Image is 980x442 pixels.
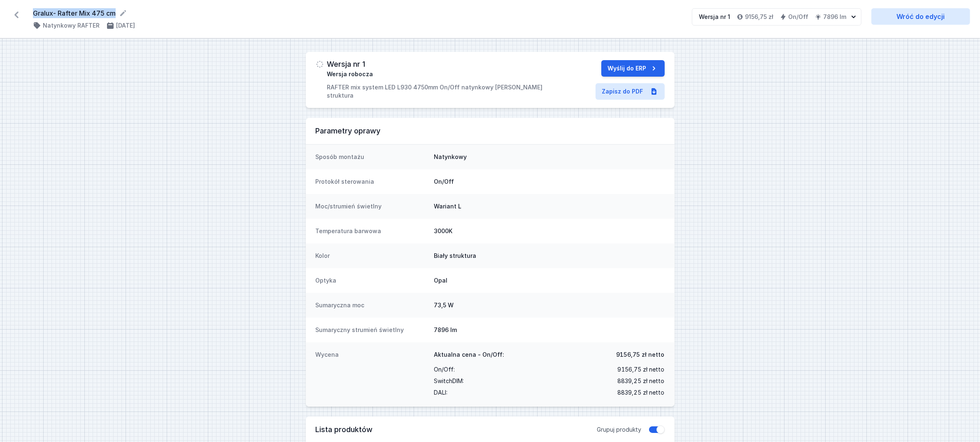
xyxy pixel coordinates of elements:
[316,276,428,285] dt: Optyka
[618,375,665,387] span: 8839,25 zł netto
[434,276,665,285] dd: Opal
[699,13,730,21] div: Wersja nr 1
[316,351,428,398] dt: Wycena
[618,387,665,398] span: 8839,25 zł netto
[617,351,665,359] span: 9156,75 zł netto
[601,60,665,77] button: Wyślij do ERP
[316,326,428,334] dt: Sumaryczny strumień świetlny
[43,21,100,30] h4: Natynkowy RAFTER
[434,301,665,309] dd: 73,5 W
[434,153,665,161] dd: Natynkowy
[434,375,464,387] span: SwitchDIM :
[327,70,373,78] span: Wersja robocza
[434,351,505,359] span: Aktualna cena - On/Off:
[823,13,846,21] h4: 7896 lm
[434,178,665,186] dd: On/Off
[327,60,365,68] h3: Wersja nr 1
[316,202,428,210] dt: Moc/strumień świetlny
[316,252,428,260] dt: Kolor
[434,227,665,235] dd: 3000K
[434,387,448,398] span: DALI :
[119,9,127,17] button: Edytuj nazwę projektu
[745,13,773,21] h4: 9156,75 zł
[33,8,682,18] form: Gralux- Rafter Mix 475 cm
[871,8,970,25] a: Wróć do edycji
[434,326,665,334] dd: 7896 lm
[648,426,665,434] button: Grupuj produkty
[597,426,642,434] span: Grupuj produkty
[116,21,135,30] h4: [DATE]
[692,8,861,26] button: Wersja nr 19156,75 złOn/Off7896 lm
[434,252,665,260] dd: Biały struktura
[316,178,428,186] dt: Protokół sterowania
[316,60,324,68] img: draft.svg
[618,364,665,375] span: 9156,75 zł netto
[434,202,665,210] dd: Wariant L
[788,13,808,21] h4: On/Off
[316,425,597,435] h3: Lista produktów
[316,301,428,309] dt: Sumaryczna moc
[434,364,455,375] span: On/Off :
[596,83,665,100] a: Zapisz do PDF
[316,153,428,161] dt: Sposób montażu
[316,227,428,235] dt: Temperatura barwowa
[327,83,548,100] p: RAFTER mix system LED L930 4750mm On/Off natynkowy [PERSON_NAME] struktura
[316,126,665,136] h3: Parametry oprawy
